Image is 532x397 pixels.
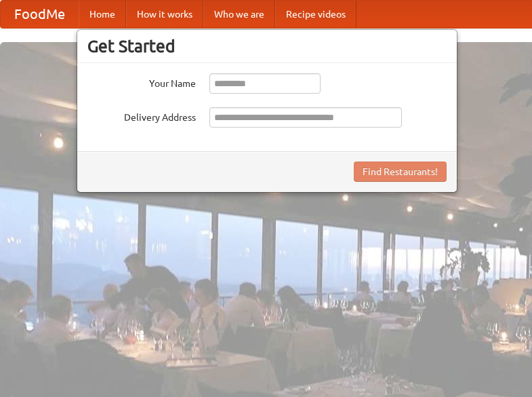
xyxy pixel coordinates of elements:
[203,1,275,28] a: Who we are
[275,1,356,28] a: Recipe videos
[126,1,203,28] a: How it works
[79,1,126,28] a: Home
[87,107,196,124] label: Delivery Address
[87,73,196,90] label: Your Name
[1,1,79,28] a: FoodMe
[354,162,447,182] button: Find Restaurants!
[87,36,447,56] h3: Get Started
